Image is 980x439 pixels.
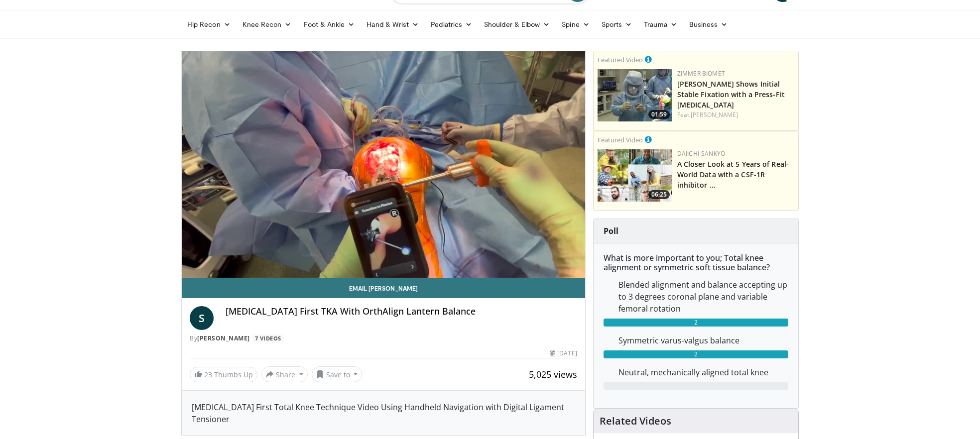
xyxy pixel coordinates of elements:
a: [PERSON_NAME] Shows Initial Stable Fixation with a Press-Fit [MEDICAL_DATA] [677,79,785,110]
img: 93c22cae-14d1-47f0-9e4a-a244e824b022.png.150x105_q85_crop-smart_upscale.jpg [598,149,672,202]
div: By [190,334,577,343]
button: Save to [312,366,363,382]
a: Foot & Ankle [298,14,361,34]
div: Feat. [677,110,794,119]
dd: Blended alignment and balance accepting up to 3 degrees coronal plane and variable femoral rotation [611,279,796,315]
a: A Closer Look at 5 Years of Real-World Data with a CSF-1R inhibitor … [677,159,789,190]
a: Spine [556,14,595,34]
img: 6bc46ad6-b634-4876-a934-24d4e08d5fac.150x105_q85_crop-smart_upscale.jpg [598,69,672,121]
a: Zimmer Biomet [677,69,725,78]
button: Share [261,366,308,382]
small: Featured Video [598,135,643,144]
a: 01:59 [598,69,672,121]
div: [MEDICAL_DATA] First Total Knee Technique Video Using Handheld Navigation with Digital Ligament T... [192,401,575,425]
a: Business [683,14,734,34]
small: Featured Video [598,55,643,64]
a: Knee Recon [237,14,298,34]
video-js: Video Player [182,51,585,278]
a: Hand & Wrist [361,14,425,34]
a: 7 Videos [251,334,284,343]
a: Daiichi-Sankyo [677,149,725,158]
dd: Neutral, mechanically aligned total knee [611,366,796,378]
strong: Poll [604,225,618,236]
a: Trauma [638,14,683,34]
h4: Related Videos [600,415,671,427]
a: Hip Recon [181,14,237,34]
div: [DATE] [550,349,577,358]
h6: What is more important to you; Total knee alignment or symmetric soft tissue balance? [604,253,788,272]
div: 2 [604,319,788,327]
h4: [MEDICAL_DATA] First TKA With OrthAlign Lantern Balance [226,306,577,317]
span: 01:59 [648,110,670,119]
a: 06:25 [598,149,672,202]
div: 2 [604,350,788,358]
a: 23 Thumbs Up [190,367,257,382]
dd: Symmetric varus-valgus balance [611,334,796,346]
a: [PERSON_NAME] [691,110,738,119]
a: [PERSON_NAME] [197,334,250,342]
a: Sports [596,14,638,34]
span: 06:25 [648,190,670,199]
a: Email [PERSON_NAME] [182,278,585,298]
span: 5,025 views [529,368,577,380]
a: Pediatrics [425,14,478,34]
span: 23 [204,370,212,379]
a: Shoulder & Elbow [478,14,556,34]
a: S [190,306,214,330]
